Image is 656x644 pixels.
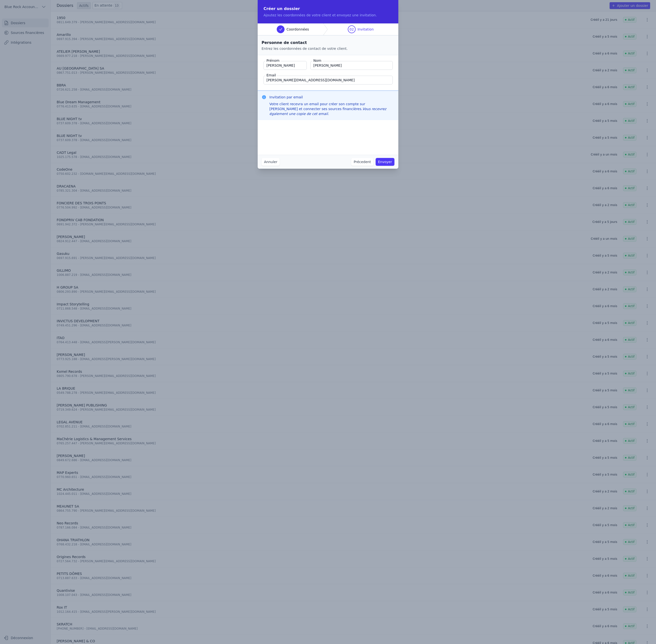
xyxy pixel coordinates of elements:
span: Invitation [358,27,374,32]
h3: Invitation par email [269,95,394,100]
button: Envoyer [376,158,394,166]
div: Votre client recevra un email pour créer son compte sur [PERSON_NAME] et connecter ses sources fi... [269,102,394,116]
p: Ajoutez les coordonnées de votre client et envoyez une invitation. [264,13,392,18]
button: Précedent [351,158,373,166]
em: Vous recevrez également une copie de cet email. [269,107,386,116]
label: Prénom [265,58,280,63]
h2: Personne de contact [262,39,394,46]
label: Nom [312,58,322,63]
h2: Créer un dossier [264,6,392,12]
button: Annuler [262,158,280,166]
span: Coordonnées [286,27,309,32]
span: 02 [349,27,354,32]
p: Entrez les coordonnées de contact de votre client. [262,46,394,51]
label: Email [265,73,277,78]
nav: Progress [258,23,398,35]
